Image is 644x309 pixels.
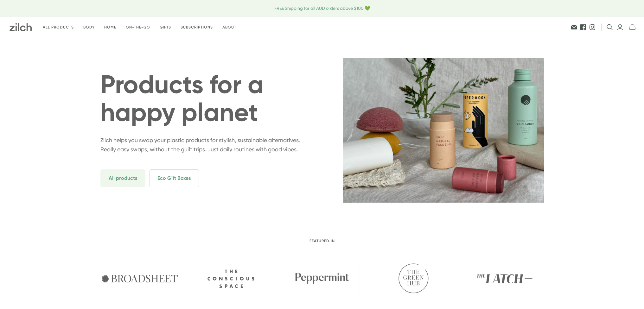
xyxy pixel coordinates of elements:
[100,136,302,154] p: Zilch helps you swap your plastic products for stylish, sustainable alternatives. Really easy swa...
[627,24,638,31] button: mini-cart-toggle
[100,175,148,181] a: All products
[155,20,176,35] a: Gifts
[10,23,32,31] img: Zilch has done the hard yards and handpicked the best ethical and sustainable products for you an...
[100,239,544,243] h2: Featured in
[617,24,623,31] a: Login
[96,5,549,12] span: FREE Shipping for all AUD orders above $100 💚
[149,175,199,181] a: Eco Gift Boxes
[176,20,218,35] a: Subscriptions
[121,20,155,35] a: On-the-go
[100,169,145,187] span: All products
[100,71,302,126] h1: Products for a happy planet
[343,58,544,202] img: zilch-hero-home-2.webp
[149,169,199,187] span: Eco Gift Boxes
[79,20,99,35] a: Body
[99,20,121,35] a: Home
[38,20,79,35] a: All products
[218,20,241,35] a: About
[607,24,613,30] button: Open search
